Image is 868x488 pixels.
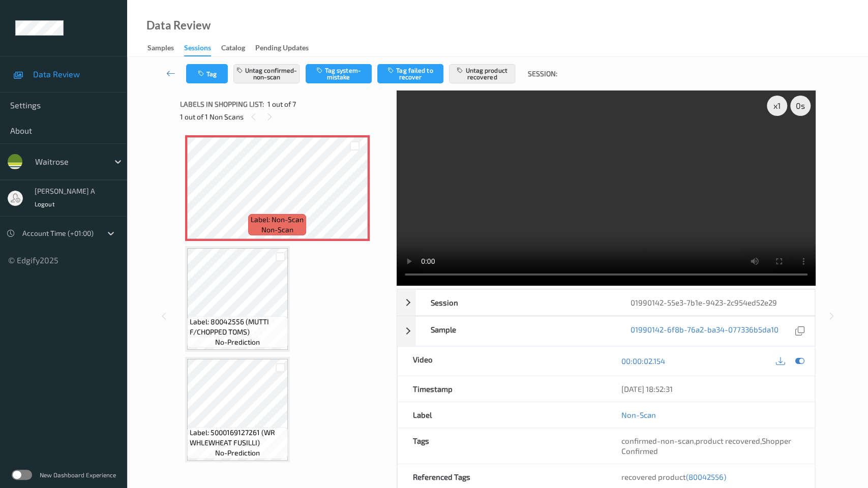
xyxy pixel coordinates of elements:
div: 1 out of 1 Non Scans [180,110,390,123]
button: Tag system-mistake [306,64,372,83]
span: Label: 80042556 (MUTTI F/CHOPPED TOMS) [190,317,285,337]
div: 0 s [790,96,811,116]
span: Label: Non-Scan [251,215,304,225]
span: product recovered [696,436,760,445]
button: Tag failed to recover [377,64,443,83]
div: Samples [147,43,174,55]
span: recovered product [621,472,726,481]
div: x 1 [767,96,787,116]
span: Label: 5000169127261 (WR WHLEWHEAT FUSILLI) [190,428,285,448]
div: Data Review [146,20,211,30]
a: Samples [147,41,184,55]
span: Shopper Confirmed [621,436,791,455]
a: Non-Scan [621,410,656,420]
span: 1 out of 7 [267,99,296,109]
div: [DATE] 18:52:31 [621,384,799,394]
div: Session [415,290,615,315]
span: Session: [528,69,557,79]
div: Label [398,402,606,428]
a: Pending Updates [255,41,319,55]
span: no-prediction [215,337,260,347]
div: Sample [415,317,615,346]
a: Catalog [221,41,255,55]
a: 00:00:02.154 [621,356,665,366]
div: Tags [398,428,606,464]
div: Session01990142-55e3-7b1e-9423-2c954ed52e29 [397,289,815,316]
button: Tag [186,64,228,83]
span: Labels in shopping list: [180,99,264,109]
span: , , [621,436,791,455]
div: Timestamp [398,376,606,402]
div: Video [398,347,606,376]
div: 01990142-55e3-7b1e-9423-2c954ed52e29 [615,290,814,315]
span: confirmed-non-scan [621,436,694,445]
a: Sessions [184,41,221,56]
div: Sessions [184,43,211,56]
span: non-scan [261,225,293,235]
button: Untag product recovered [449,64,515,83]
div: Pending Updates [255,43,309,55]
button: Untag confirmed-non-scan [233,64,300,83]
a: 01990142-6f8b-76a2-ba34-077336b5da10 [630,324,778,338]
span: (80042556) [686,472,726,481]
span: no-prediction [215,448,260,458]
div: Catalog [221,43,245,55]
div: Sample01990142-6f8b-76a2-ba34-077336b5da10 [397,316,815,346]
